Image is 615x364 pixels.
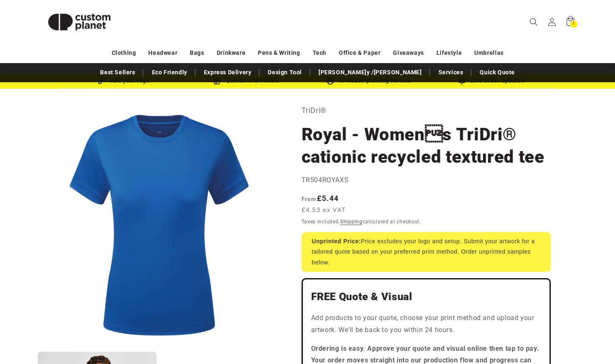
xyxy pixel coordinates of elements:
a: Clothing [112,46,136,60]
a: Lifestyle [436,46,462,60]
a: Quick Quote [475,65,519,80]
a: Giveaways [393,46,424,60]
strong: £5.44 [301,194,339,203]
span: £4.53 ex VAT [301,205,346,215]
div: Taxes included. calculated at checkout. [301,217,551,226]
a: Shipping [340,219,363,225]
a: Office & Paper [339,46,380,60]
h2: FREE Quote & Visual [311,290,541,303]
a: [PERSON_NAME]y /[PERSON_NAME] [314,65,426,80]
a: Headwear [148,46,177,60]
a: Services [434,65,467,80]
p: TriDri® [301,104,551,117]
summary: Search [524,13,543,31]
a: Design Tool [264,65,306,80]
a: Pens & Writing [258,46,300,60]
span: 1 [572,21,575,28]
span: From [301,195,317,202]
a: Tech [312,46,326,60]
h1: Royal - Womens TriDri® cationic recycled textured tee [301,123,551,168]
a: Drinkware [217,46,245,60]
a: Express Delivery [200,65,256,80]
div: Price excludes your logo and setup. Submit your artwork for a tailored quote based on your prefer... [301,232,551,272]
iframe: Chat Widget [573,324,615,364]
a: Bags [190,46,204,60]
a: Eco Friendly [147,65,191,80]
span: TR504ROYAXS [301,176,349,184]
strong: Unprinted Price: [312,238,361,244]
img: Custom Planet [38,3,121,41]
p: Add products to your quote, choose your print method and upload your artwork. We'll be back to yo... [311,312,541,336]
a: Umbrellas [474,46,503,60]
a: Best Sellers [96,65,139,80]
